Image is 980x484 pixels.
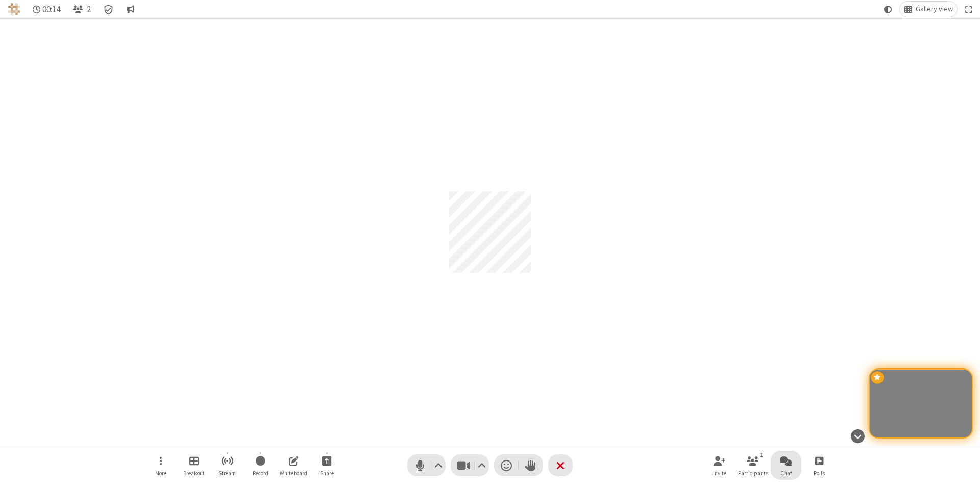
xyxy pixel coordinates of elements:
span: Breakout [183,470,205,476]
button: Audio settings [432,454,446,476]
div: Timer [29,2,65,17]
button: Open menu [145,451,176,480]
button: End or leave meeting [548,454,573,476]
span: Chat [780,470,792,476]
button: Invite participants (Alt+I) [704,451,735,480]
button: Conversation [122,2,138,17]
span: More [155,470,166,476]
button: Change layout [900,2,957,17]
span: 00:14 [42,5,60,14]
button: Stop video (Alt+V) [451,454,489,476]
button: Open participant list [68,2,95,17]
button: Open participant list [738,451,768,480]
button: Open shared whiteboard [278,451,309,480]
span: Stream [218,470,236,476]
button: Open chat [771,451,801,480]
button: Send a reaction [494,454,519,476]
button: Hide [847,424,868,448]
button: Raise hand [519,454,543,476]
span: Gallery view [916,5,953,13]
span: Share [320,470,334,476]
span: Polls [814,470,825,476]
div: Meeting details Encryption enabled [99,2,118,17]
button: Manage Breakout Rooms [179,451,209,480]
button: Start recording [245,451,276,480]
img: QA Selenium DO NOT DELETE OR CHANGE [8,3,20,15]
button: Video setting [475,454,489,476]
button: Start streaming [212,451,242,480]
button: Fullscreen [961,2,976,17]
div: 2 [757,450,766,459]
button: Mute (Alt+A) [407,454,446,476]
span: Whiteboard [280,470,307,476]
button: Using system theme [880,2,896,17]
span: 2 [87,5,91,14]
button: Open poll [804,451,835,480]
button: Start sharing [311,451,342,480]
span: Participants [738,470,768,476]
span: Record [253,470,268,476]
span: Invite [713,470,726,476]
